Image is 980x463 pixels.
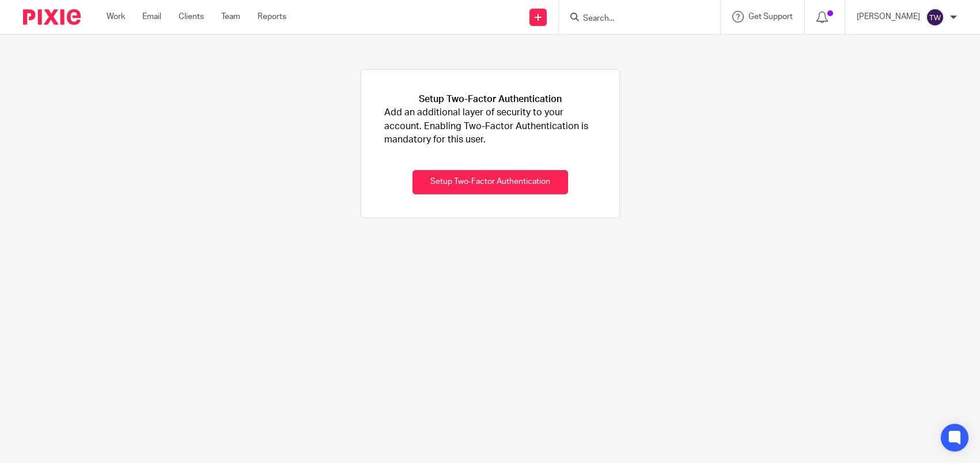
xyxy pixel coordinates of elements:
a: Team [221,11,240,22]
img: svg%3E [926,8,944,27]
p: [PERSON_NAME] [857,11,920,22]
img: Pixie [23,9,81,25]
button: Setup Two-Factor Authentication [413,170,568,195]
h1: Setup Two-Factor Authentication [419,93,562,106]
a: Reports [258,11,286,22]
a: Email [142,11,161,22]
input: Search [582,14,686,24]
p: Add an additional layer of security to your account. Enabling Two-Factor Authentication is mandat... [384,106,596,146]
span: Get Support [748,13,793,21]
a: Work [107,11,125,22]
a: Clients [179,11,204,22]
